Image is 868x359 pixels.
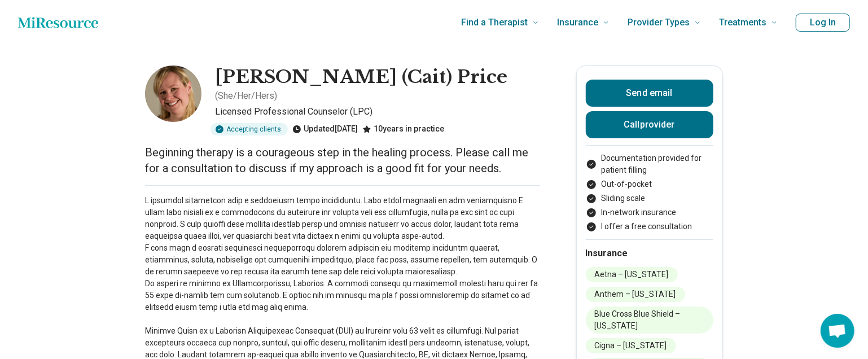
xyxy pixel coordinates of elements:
button: Send email [586,80,713,107]
span: Find a Therapist [461,15,528,30]
li: Documentation provided for patient filling [586,152,713,176]
li: In-network insurance [586,207,713,218]
li: Anthem – [US_STATE] [586,287,685,302]
button: Log In [796,14,850,32]
li: I offer a free consultation [586,221,713,233]
p: Licensed Professional Counselor (LPC) [215,105,540,119]
li: Blue Cross Blue Shield – [US_STATE] [586,307,713,334]
span: Provider Types [628,15,690,30]
span: Treatments [719,15,766,30]
p: ( She/Her/Hers ) [215,89,277,103]
div: 10 years in practice [362,123,444,135]
img: Caitlin Price, Licensed Professional Counselor (LPC) [145,65,201,122]
ul: Payment options [586,152,713,233]
p: Beginning therapy is a courageous step in the healing process. Please call me for a consultation ... [145,145,540,176]
li: Cigna – [US_STATE] [586,338,676,353]
h1: [PERSON_NAME] (Cait) Price [215,65,507,89]
li: Aetna – [US_STATE] [586,267,678,282]
div: Open chat [821,314,854,348]
button: Callprovider [586,111,713,138]
li: Out-of-pocket [586,178,713,190]
span: Insurance [557,15,598,30]
a: Home page [18,11,98,34]
div: Updated [DATE] [292,123,358,135]
li: Sliding scale [586,192,713,204]
div: Accepting clients [211,123,288,135]
h2: Insurance [586,247,713,260]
